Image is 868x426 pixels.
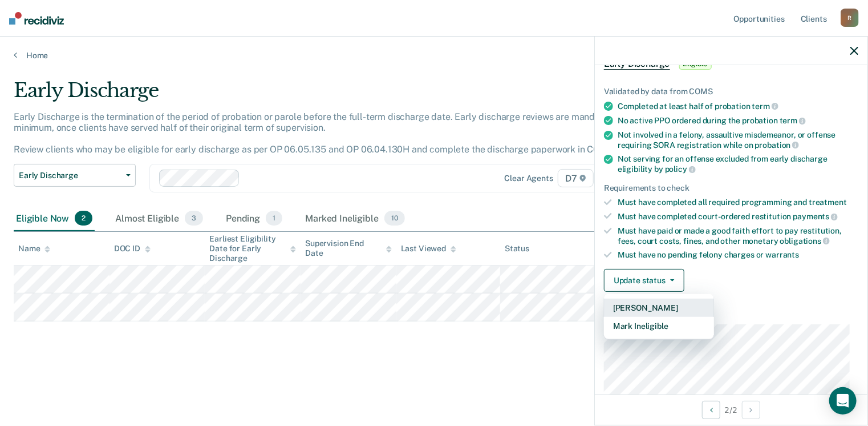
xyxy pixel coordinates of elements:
[604,310,858,320] dt: Supervision
[604,183,858,193] div: Requirements to check
[224,206,285,231] div: Pending
[18,244,50,254] div: Name
[829,387,857,415] div: Open Intercom Messenger
[604,299,714,317] button: [PERSON_NAME]
[14,79,665,111] div: Early Discharge
[618,211,858,222] div: Must have completed court-ordered restitution
[14,206,95,231] div: Eligible Now
[113,206,205,231] div: Almost Eligible
[618,101,858,111] div: Completed at least half of probation
[809,198,847,207] span: treatment
[305,239,392,258] div: Supervision End Date
[604,269,684,292] button: Update status
[841,9,859,27] div: R
[19,171,121,180] span: Early Discharge
[114,244,151,254] div: DOC ID
[185,211,203,226] span: 3
[618,226,858,246] div: Must have paid or made a good faith effort to pay restitution, fees, court costs, fines, and othe...
[505,174,553,183] div: Clear agents
[384,211,405,226] span: 10
[14,50,854,61] a: Home
[604,58,670,70] span: Early Discharge
[780,116,806,125] span: term
[618,250,858,260] div: Must have no pending felony charges or
[618,130,858,150] div: Not involved in a felony, assaultive misdemeanor, or offense requiring SORA registration while on
[558,169,594,187] span: D7
[780,236,830,246] span: obligations
[604,317,714,335] button: Mark Ineligible
[604,87,858,97] div: Validated by data from COMS
[401,244,456,254] div: Last Viewed
[75,211,92,226] span: 2
[793,212,838,221] span: payments
[14,111,627,155] p: Early Discharge is the termination of the period of probation or parole before the full-term disc...
[618,115,858,126] div: No active PPO ordered during the probation
[755,140,800,150] span: probation
[702,401,720,419] button: Previous Opportunity
[752,102,778,111] span: term
[595,395,867,425] div: 2 / 2
[665,164,696,174] span: policy
[742,401,760,419] button: Next Opportunity
[766,250,800,259] span: warrants
[266,211,282,226] span: 1
[303,206,407,231] div: Marked Ineligible
[9,12,64,25] img: Recidiviz
[618,198,858,207] div: Must have completed all required programming and
[209,234,296,263] div: Earliest Eligibility Date for Early Discharge
[505,244,529,254] div: Status
[618,154,858,174] div: Not serving for an offense excluded from early discharge eligibility by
